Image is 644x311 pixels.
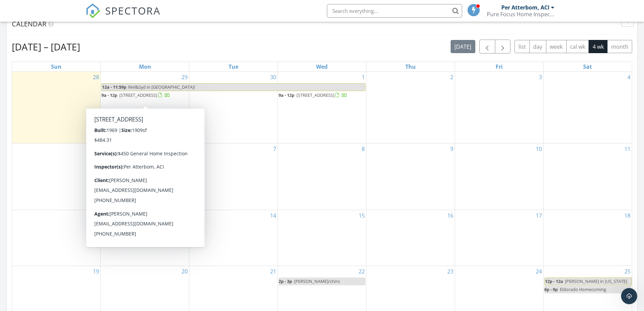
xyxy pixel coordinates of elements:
[404,62,417,71] a: Thursday
[101,92,117,98] span: 9a - 12p
[21,222,27,227] button: Emoji picker
[19,4,30,15] img: Profile image for Support
[16,127,55,132] a: [DOMAIN_NAME]
[101,92,170,98] a: 9a - 12p [STREET_ADDRESS]
[543,143,632,210] td: Go to October 11, 2025
[92,72,100,83] a: Go to September 28, 2025
[515,40,530,53] button: list
[546,40,567,53] button: week
[278,72,366,143] td: Go to October 1, 2025
[534,143,543,154] a: Go to October 10, 2025
[101,91,188,99] a: 9a - 12p [STREET_ADDRESS]
[607,40,632,53] button: month
[269,210,278,221] a: Go to October 14, 2025
[446,266,455,277] a: Go to October 23, 2025
[278,143,366,210] td: Go to October 8, 2025
[102,84,127,91] span: 12a - 11:59p
[626,72,632,83] a: Go to October 4, 2025
[12,210,101,266] td: Go to October 12, 2025
[279,278,292,284] span: 2p - 3p
[11,138,46,142] div: Support • 3h ago
[272,143,278,154] a: Go to October 7, 2025
[269,72,278,83] a: Go to September 30, 2025
[366,210,455,266] td: Go to October 16, 2025
[278,210,366,266] td: Go to October 15, 2025
[565,278,627,284] span: [PERSON_NAME] in [US_STATE]
[560,286,606,292] span: Eldorado Homecoming
[4,3,17,16] button: go back
[545,278,564,285] span: 12p - 12a
[227,62,240,71] a: Tuesday
[12,143,101,210] td: Go to October 5, 2025
[455,210,543,266] td: Go to October 17, 2025
[566,40,589,53] button: cal wk
[279,92,347,98] a: 9a - 12p [STREET_ADDRESS]
[32,222,38,227] button: Gif picker
[357,210,366,221] a: Go to October 15, 2025
[95,143,100,154] a: Go to October 5, 2025
[543,72,632,143] td: Go to October 4, 2025
[621,288,637,304] iframe: Intercom live chat
[12,19,46,28] span: Calendar
[269,266,278,277] a: Go to October 21, 2025
[101,72,189,143] td: Go to September 29, 2025
[116,219,127,230] button: Send a message…
[360,143,366,154] a: Go to October 8, 2025
[451,40,475,53] button: [DATE]
[623,143,632,154] a: Go to October 11, 2025
[327,4,462,18] input: Search everything...
[315,62,329,71] a: Wednesday
[5,46,111,137] div: You've received a payment! Amount $457.41 Fee $12.88 Net $444.53 Transaction # pi_3SCO6NK7snlDGpR...
[43,222,48,227] button: Start recording
[92,210,100,221] a: Go to October 12, 2025
[366,143,455,210] td: Go to October 9, 2025
[138,62,152,71] a: Monday
[101,210,189,266] td: Go to October 13, 2025
[543,210,632,266] td: Go to October 18, 2025
[50,62,63,71] a: Sunday
[12,72,101,143] td: Go to September 28, 2025
[495,40,511,53] button: Next
[180,72,189,83] a: Go to September 29, 2025
[449,72,455,83] a: Go to October 2, 2025
[12,40,80,53] h2: [DATE] – [DATE]
[86,9,161,23] a: SPECTORA
[183,143,189,154] a: Go to October 6, 2025
[501,4,549,11] div: Per Atterbom, ACI
[119,3,131,15] div: Close
[128,84,195,90] span: Mel&Syd in [GEOGRAPHIC_DATA]!
[180,210,189,221] a: Go to October 13, 2025
[86,3,100,18] img: The Best Home Inspection Software - Spectora
[105,3,161,18] span: SPECTORA
[623,266,632,277] a: Go to October 25, 2025
[101,156,169,168] span: [PERSON_NAME]'s doctor appointment
[534,210,543,221] a: Go to October 17, 2025
[5,46,130,152] div: Support says…
[189,72,278,143] td: Go to September 30, 2025
[360,72,366,83] a: Go to October 1, 2025
[101,143,189,210] td: Go to October 6, 2025
[47,113,58,119] a: here
[494,62,504,71] a: Friday
[582,62,593,71] a: Saturday
[119,92,157,98] span: [STREET_ADDRESS]
[279,92,294,98] span: 9a - 12p
[10,222,16,227] button: Upload attachment
[589,40,607,53] button: 4 wk
[33,8,66,15] p: Active 18h ago
[538,72,543,83] a: Go to October 3, 2025
[544,286,558,292] span: 6p - 9p
[33,3,54,8] h1: Support
[6,207,129,219] textarea: Message…
[455,72,543,143] td: Go to October 3, 2025
[529,40,546,53] button: day
[455,143,543,210] td: Go to October 10, 2025
[294,278,340,284] span: [PERSON_NAME]/chiro
[11,87,105,133] div: Payouts to your bank or debit card occur on a daily basis. Each payment usually takes two busines...
[106,3,119,16] button: Home
[296,92,334,98] span: [STREET_ADDRESS]
[357,266,366,277] a: Go to October 22, 2025
[449,143,455,154] a: Go to October 9, 2025
[366,72,455,143] td: Go to October 2, 2025
[479,40,495,53] button: Previous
